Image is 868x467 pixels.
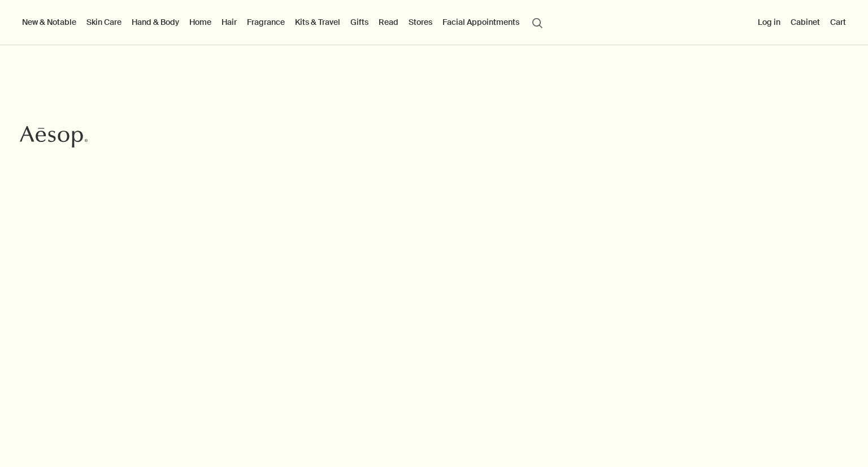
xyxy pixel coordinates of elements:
a: Hand & Body [129,15,181,29]
button: Log in [756,15,783,29]
button: previous slide [409,436,424,452]
h2: The perennial appeal of Geranium Leaf [145,154,389,199]
h3: Evergreen exhilaration [145,132,389,145]
a: Skin Care [84,15,124,29]
a: Facial Appointments [440,15,522,29]
a: Aesop [20,126,88,151]
button: Cart [828,15,848,29]
button: Open search [527,11,548,33]
p: First introduced in [DATE], our Geranium Leaf Body Care range has grown into a quartet of verdant... [145,207,389,254]
button: pause [468,436,484,452]
a: Cabinet [788,15,822,29]
svg: Aesop [20,126,88,148]
a: Fragrance [245,15,287,29]
button: next slide [450,436,466,452]
a: Gifts [348,15,371,29]
button: New & Notable [20,15,79,29]
a: Read [376,15,401,29]
a: Home [187,15,214,29]
button: Stores [406,15,435,29]
a: Kits & Travel [293,15,342,29]
a: Discover Geranium Leaf [145,270,314,304]
div: 1 / 3 [429,439,446,449]
a: Hair [219,15,239,29]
